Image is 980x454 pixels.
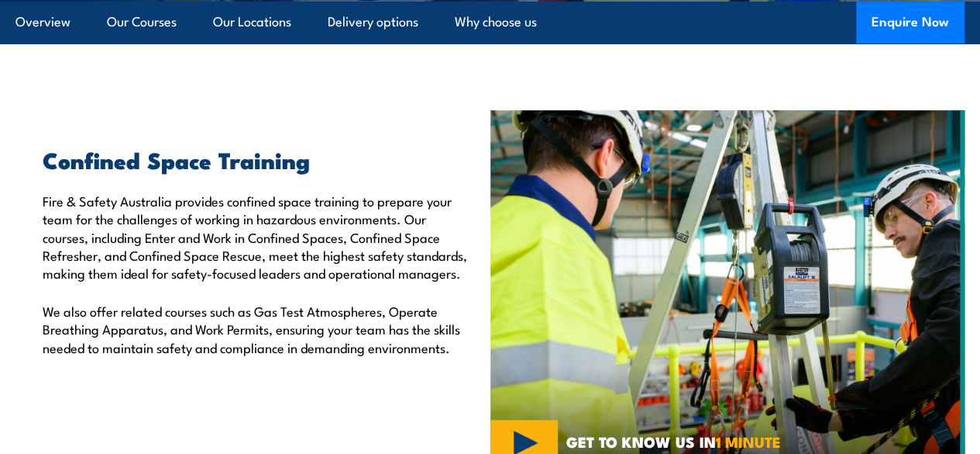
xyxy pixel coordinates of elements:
h2: Confined Space Training [43,149,467,169]
a: Our Locations [213,2,291,43]
strong: 1 MINUTE [716,430,781,452]
a: Delivery options [328,2,418,43]
button: Enquire Now [856,2,965,43]
a: Overview [15,2,70,43]
p: We also offer related courses such as Gas Test Atmospheres, Operate Breathing Apparatus, and Work... [43,302,467,356]
span: GET TO KNOW US IN [566,435,781,449]
a: Our Courses [107,2,177,43]
p: Fire & Safety Australia provides confined space training to prepare your team for the challenges ... [43,192,467,282]
a: Why choose us [455,2,537,43]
